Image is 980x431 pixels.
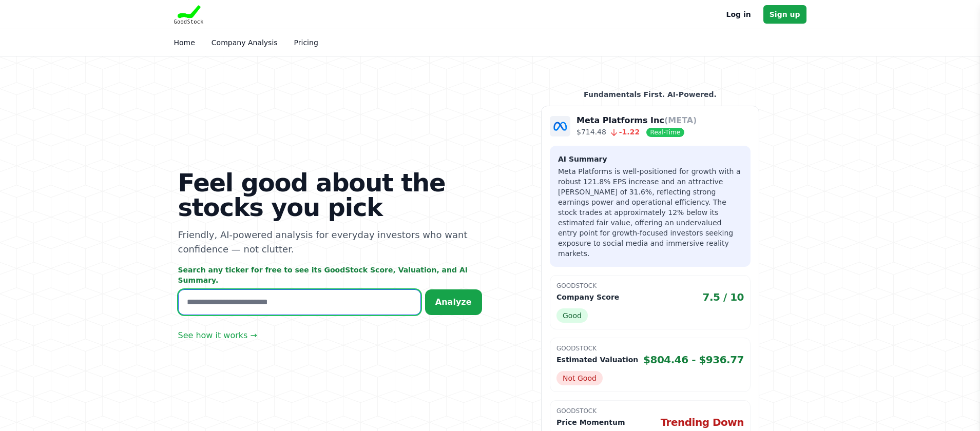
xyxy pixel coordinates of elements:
[556,371,603,385] span: Not Good
[174,5,204,24] img: Goodstock Logo
[178,228,482,257] p: Friendly, AI-powered analysis for everyday investors who want confidence — not clutter.
[577,127,697,138] p: $714.48
[646,128,684,137] span: Real-Time
[294,38,318,47] a: Pricing
[178,329,257,342] a: See how it works →
[212,38,278,47] a: Company Analysis
[643,352,744,367] span: $804.46 - $936.77
[178,265,482,285] p: Search any ticker for free to see its GoodStock Score, Valuation, and AI Summary.
[556,308,588,323] span: Good
[558,166,742,259] p: Meta Platforms is well-positioned for growth with a robust 121.8% EPS increase and an attractive ...
[556,292,619,302] p: Company Score
[556,417,625,427] p: Price Momentum
[550,116,570,136] img: Company Logo
[556,344,744,352] p: GoodStock
[763,5,806,24] a: Sign up
[425,289,482,315] button: Analyze
[556,282,744,290] p: GoodStock
[726,8,751,21] a: Log in
[606,128,640,136] span: -1.22
[556,355,638,365] p: Estimated Valuation
[556,407,744,415] p: GoodStock
[174,38,195,47] a: Home
[435,297,472,307] span: Analyze
[577,114,697,127] p: Meta Platforms Inc
[558,154,742,164] h3: AI Summary
[178,170,482,220] h1: Feel good about the stocks you pick
[664,115,697,125] span: (META)
[661,415,744,429] span: Trending Down
[703,290,744,304] span: 7.5 / 10
[541,89,759,100] p: Fundamentals First. AI-Powered.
